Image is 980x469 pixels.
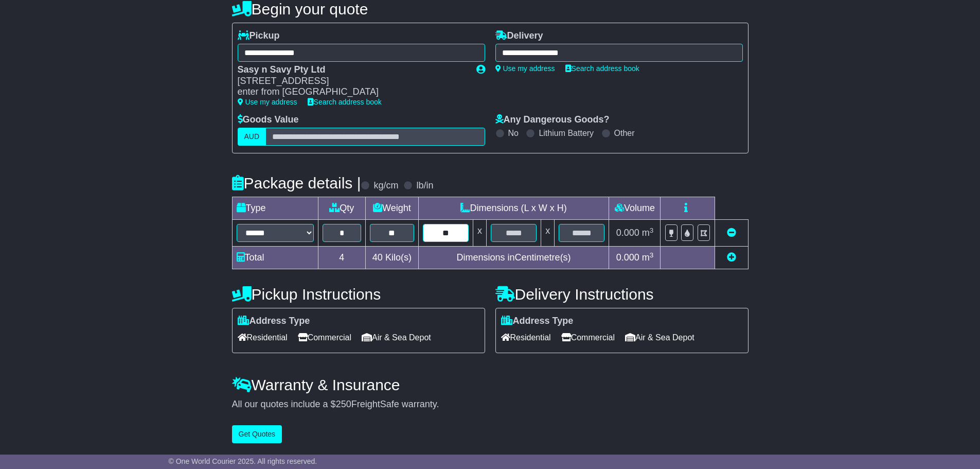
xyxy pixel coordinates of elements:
[501,316,574,327] label: Address Type
[308,98,382,106] a: Search address book
[232,286,485,303] h4: Pickup Instructions
[238,64,466,76] div: Sasy n Savy Pty Ltd
[318,197,366,220] td: Qty
[642,228,654,238] span: m
[238,76,466,87] div: [STREET_ADDRESS]
[238,86,466,98] div: enter from [GEOGRAPHIC_DATA]
[232,399,749,410] div: All our quotes include a $ FreightSafe warranty.
[232,376,749,393] h4: Warranty & Insurance
[561,329,615,345] span: Commercial
[373,180,398,192] label: kg/cm
[366,197,419,220] td: Weight
[232,1,749,18] h4: Begin your quote
[418,197,609,220] td: Dimensions (L x W x H)
[616,228,639,238] span: 0.000
[238,30,280,42] label: Pickup
[232,197,318,220] td: Type
[318,247,366,269] td: 4
[616,252,639,263] span: 0.000
[642,252,654,263] span: m
[238,329,288,345] span: Residential
[238,316,310,327] label: Address Type
[609,197,661,220] td: Volume
[508,128,519,138] label: No
[336,399,351,409] span: 250
[366,247,419,269] td: Kilo(s)
[650,227,654,234] sup: 3
[238,128,266,146] label: AUD
[416,180,433,192] label: lb/in
[495,114,610,126] label: Any Dangerous Goods?
[650,251,654,259] sup: 3
[238,114,299,126] label: Goods Value
[495,286,749,303] h4: Delivery Instructions
[418,247,609,269] td: Dimensions in Centimetre(s)
[232,247,318,269] td: Total
[539,128,594,138] label: Lithium Battery
[501,329,551,345] span: Residential
[495,30,543,42] label: Delivery
[565,64,639,73] a: Search address book
[232,175,361,192] h4: Package details |
[169,457,317,465] span: © One World Courier 2025. All rights reserved.
[298,329,351,345] span: Commercial
[727,252,736,263] a: Add new item
[541,220,555,247] td: x
[614,128,635,138] label: Other
[473,220,486,247] td: x
[372,252,383,263] span: 40
[625,329,694,345] span: Air & Sea Depot
[495,64,555,73] a: Use my address
[727,228,736,238] a: Remove this item
[362,329,431,345] span: Air & Sea Depot
[232,425,282,443] button: Get Quotes
[238,98,297,106] a: Use my address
